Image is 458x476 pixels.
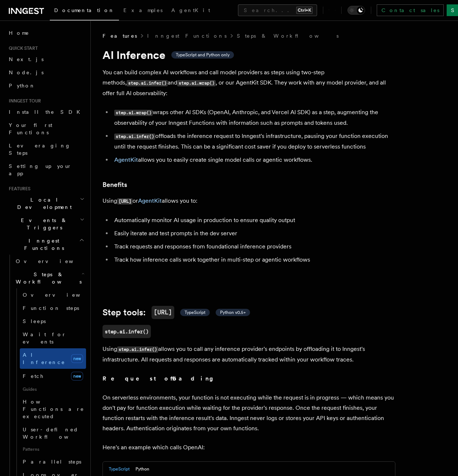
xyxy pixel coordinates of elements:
p: Using or allows you to: [103,196,395,206]
code: [URL] [152,306,174,319]
a: Fetchnew [20,369,86,383]
span: AI Inference [23,352,65,365]
a: Your first Functions [6,119,86,139]
span: Overview [23,292,98,298]
a: Sleeps [20,315,86,328]
span: Overview [16,258,91,264]
li: Automatically monitor AI usage in production to ensure quality output [112,215,395,225]
a: Contact sales [377,4,444,16]
span: new [71,354,83,363]
span: Sleeps [23,318,46,324]
a: Leveraging Steps [6,139,86,160]
a: Install the SDK [6,105,86,119]
a: Parallel steps [20,455,86,468]
span: new [71,372,83,381]
li: allows you to easily create single model calls or agentic workflows. [112,155,395,165]
button: Toggle dark mode [347,6,365,15]
code: step.ai.infer() [117,346,158,353]
p: You can build complex AI workflows and call model providers as steps using two-step methods, and ... [103,67,395,98]
span: Fetch [23,373,44,379]
a: Step tools:[URL] TypeScript Python v0.5+ [103,306,250,319]
span: User-defined Workflows [23,427,89,440]
a: Overview [13,255,86,268]
span: Local Development [6,196,80,211]
span: Examples [123,7,163,13]
a: Home [6,26,86,40]
span: Install the SDK [9,109,85,115]
span: How Functions are executed [23,399,84,419]
code: step.ai.wrap() [177,80,216,86]
a: Inngest Functions [147,32,227,40]
span: Quick start [6,45,38,51]
code: step.ai.infer() [127,80,168,86]
h1: AI Inference [103,48,395,61]
span: AgentKit [171,7,210,13]
span: Next.js [9,56,44,62]
a: Setting up your app [6,160,86,180]
span: Leveraging Steps [9,143,71,156]
span: Steps & Workflows [13,271,82,285]
span: Python v0.5+ [220,310,246,315]
span: Patterns [20,443,86,455]
code: [URL] [117,198,133,205]
span: Node.js [9,70,44,75]
span: Wait for events [23,331,66,345]
a: User-defined Workflows [20,423,86,443]
p: On serverless environments, your function is not executing while the request is in progress — whi... [103,393,395,434]
a: Examples [119,2,167,20]
span: TypeScript and Python only [176,52,230,58]
a: Wait for events [20,328,86,348]
p: Using allows you to call any inference provider's endpoints by offloading it to Inngest's infrast... [103,344,395,365]
li: offloads the inference request to Inngest's infrastructure, pausing your function execution until... [112,131,395,152]
kbd: Ctrl+K [296,7,313,14]
span: Setting up your app [9,163,72,176]
li: Track how inference calls work together in multi-step or agentic workflows [112,255,395,265]
a: Function steps [20,301,86,315]
a: Node.js [6,66,86,79]
a: AgentKit [138,197,162,204]
span: Python [9,83,36,89]
a: Next.js [6,53,86,66]
span: Your first Functions [9,122,52,135]
strong: Request offloading [103,375,219,382]
span: Documentation [54,7,115,13]
a: step.ai.infer() [103,325,151,338]
a: How Functions are executed [20,395,86,423]
a: Benefits [103,180,127,190]
p: Here's an example which calls OpenAI: [103,442,395,453]
li: Easily iterate and test prompts in the dev server [112,228,395,239]
a: AI Inferencenew [20,348,86,369]
li: wraps other AI SDKs (OpenAI, Anthropic, and Vercel AI SDK) as a step, augmenting the observabilit... [112,107,395,128]
button: Inngest Functions [6,234,86,255]
a: Steps & Workflows [237,32,339,40]
a: AgentKit [114,156,138,163]
a: Overview [20,288,86,301]
span: Features [103,32,137,40]
span: Inngest tour [6,98,41,104]
span: Inngest Functions [6,237,79,252]
a: AgentKit [167,2,215,20]
span: Events & Triggers [6,217,80,231]
a: Documentation [50,2,119,20]
span: TypeScript [185,310,205,315]
code: step.ai.infer() [114,134,155,140]
span: Features [6,186,30,192]
span: Parallel steps [23,459,81,465]
a: Python [6,79,86,92]
button: Local Development [6,193,86,214]
button: Events & Triggers [6,214,86,234]
code: step.ai.wrap() [114,110,153,116]
span: Home [9,29,29,37]
span: Function steps [23,305,79,311]
button: Steps & Workflows [13,268,86,288]
li: Track requests and responses from foundational inference providers [112,241,395,252]
button: Search...Ctrl+K [238,4,317,16]
span: Guides [20,383,86,395]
